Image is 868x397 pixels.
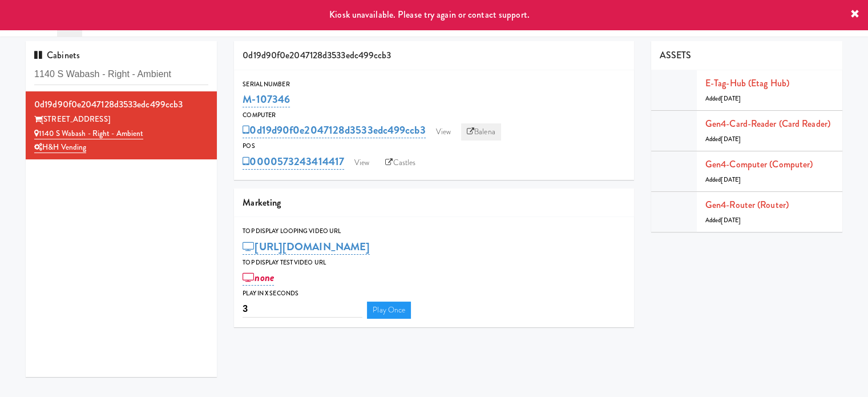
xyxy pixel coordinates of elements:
a: M-107346 [243,91,290,107]
span: [DATE] [721,94,741,103]
a: Gen4-computer (Computer) [705,158,813,171]
a: 0d19d90f0e2047128d3533edc499ccb3 [243,122,425,138]
div: 0d19d90f0e2047128d3533edc499ccb3 [34,96,208,113]
div: Computer [243,110,625,121]
span: ASSETS [660,49,692,62]
a: Play Once [367,302,411,319]
span: Cabinets [34,49,80,62]
input: Search cabinets [34,64,208,85]
li: 0d19d90f0e2047128d3533edc499ccb3[STREET_ADDRESS] 1140 S Wabash - Right - AmbientH&H Vending [26,91,217,159]
div: 0d19d90f0e2047128d3533edc499ccb3 [234,41,634,70]
div: Top Display Looping Video Url [243,226,625,237]
a: E-tag-hub (Etag Hub) [705,77,789,90]
span: [DATE] [721,216,741,224]
a: 1140 S Wabash - Right - Ambient [34,128,143,139]
a: 0000573243414417 [243,154,344,170]
div: Top Display Test Video Url [243,257,625,268]
span: Added [705,216,741,224]
div: Serial Number [243,79,625,90]
a: Gen4-card-reader (Card Reader) [705,117,830,130]
span: Added [705,175,741,184]
div: [STREET_ADDRESS] [34,113,208,127]
a: View [349,154,375,171]
span: Marketing [243,196,281,209]
span: [DATE] [721,135,741,143]
a: Gen4-router (Router) [705,198,789,211]
span: Added [705,135,741,143]
span: [DATE] [721,175,741,184]
a: none [243,270,274,286]
span: Kiosk unavailable. Please try again or contact support. [329,8,530,21]
div: POS [243,141,625,152]
a: Balena [461,123,501,141]
a: View [430,123,457,141]
a: [URL][DOMAIN_NAME] [243,239,370,255]
div: Play in X seconds [243,288,625,299]
a: H&H Vending [34,142,86,153]
span: Added [705,94,741,103]
a: Castles [380,154,421,171]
